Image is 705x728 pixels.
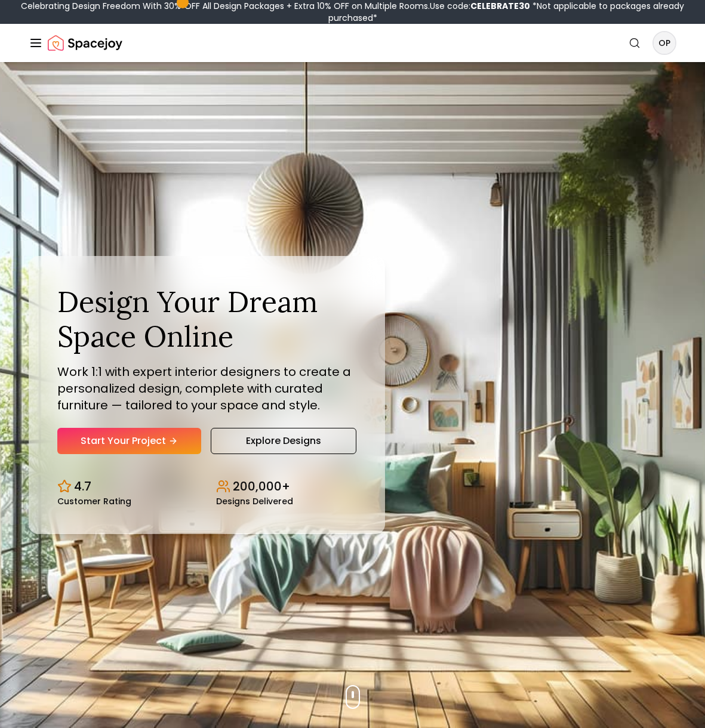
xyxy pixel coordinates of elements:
[233,478,290,495] p: 200,000+
[57,497,131,505] small: Customer Rating
[57,363,356,414] p: Work 1:1 with expert interior designers to create a personalized design, complete with curated fu...
[654,32,675,54] span: OP
[57,468,356,505] div: Design stats
[652,31,676,55] button: OP
[74,478,91,495] p: 4.7
[57,285,356,353] h1: Design Your Dream Space Online
[48,31,122,55] img: Spacejoy Logo
[211,428,356,454] a: Explore Designs
[29,24,676,62] nav: Global
[57,428,201,454] a: Start Your Project
[48,31,122,55] a: Spacejoy
[216,497,293,505] small: Designs Delivered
